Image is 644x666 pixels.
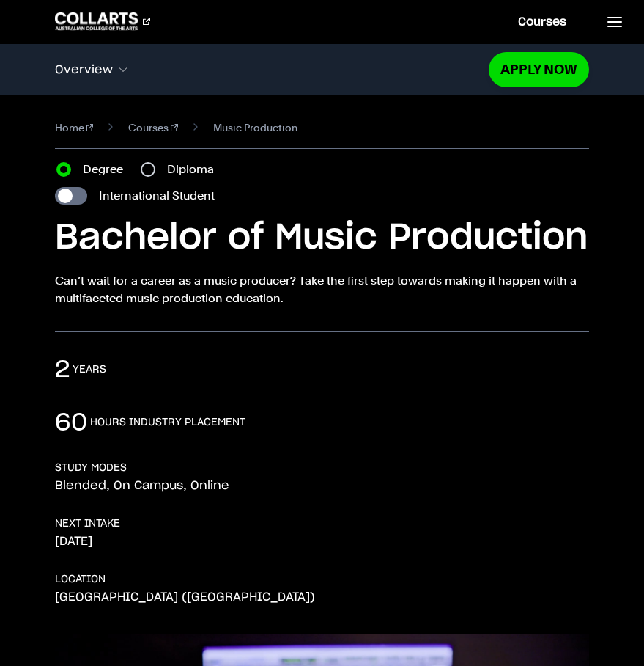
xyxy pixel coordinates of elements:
[55,119,94,136] a: Home
[213,119,297,136] span: Music Production
[99,187,215,205] label: International Student
[489,52,589,87] a: Apply Now
[55,590,315,604] p: [GEOGRAPHIC_DATA] ([GEOGRAPHIC_DATA])
[55,355,70,384] p: 2
[55,272,590,307] p: Can’t wait for a career as a music producer? Take the first step towards making it happen with a ...
[55,63,113,76] span: Overview
[55,216,590,260] h1: Bachelor of Music Production
[55,12,150,30] div: Go to homepage
[90,415,245,430] h3: hours industry placement
[167,161,223,178] label: Diploma
[128,119,178,136] a: Courses
[55,408,87,437] p: 60
[55,461,127,475] h3: STUDY MODES
[55,478,229,493] p: Blended, On Campus, Online
[55,516,120,531] h3: NEXT INTAKE
[55,534,92,549] p: [DATE]
[55,54,489,85] button: Overview
[73,362,106,377] h3: Years
[83,161,132,178] label: Degree
[55,572,106,587] h3: LOCATION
